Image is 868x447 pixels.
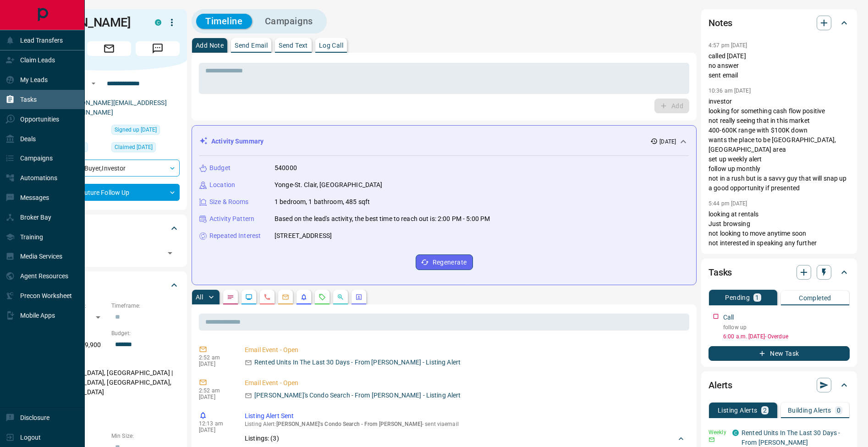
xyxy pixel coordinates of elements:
h2: Tasks [709,265,732,280]
svg: Agent Actions [355,293,363,301]
button: Open [164,247,176,259]
p: 6:00 a.m. [DATE] - Overdue [723,332,850,341]
p: 1 [755,294,759,301]
p: Listing Alerts [718,407,758,414]
p: investor looking for something cash flow positive not really seeing that in this market 400-600K ... [709,97,850,193]
div: Listings: (3) [245,430,686,447]
p: [DATE] [199,394,231,400]
div: condos.ca [732,430,739,436]
a: [PERSON_NAME][EMAIL_ADDRESS][DOMAIN_NAME] [63,99,167,116]
svg: Listing Alerts [300,293,308,301]
p: Log Call [319,42,343,49]
span: [PERSON_NAME]'s Condo Search - From [PERSON_NAME] [276,421,423,427]
p: Min Size: [111,432,180,440]
h2: Alerts [709,378,732,392]
h2: Notes [709,16,732,30]
span: Signed up [DATE] [115,125,157,134]
p: All [196,294,203,300]
p: Size & Rooms [209,197,249,207]
p: 2:52 am [199,354,231,361]
p: 2:52 am [199,387,231,394]
p: Completed [799,295,831,301]
p: Timeframe: [111,302,180,310]
span: Claimed [DATE] [115,143,153,152]
p: 5:44 pm [DATE] [709,200,747,207]
p: [DATE] [199,427,231,433]
svg: Calls [264,293,271,301]
p: 540000 [275,163,297,173]
p: Listing Alert : - sent via email [245,421,686,427]
p: 0 [837,407,841,414]
p: Activity Pattern [209,214,254,224]
p: Listing Alert Sent [245,411,686,421]
div: Tasks [709,261,850,283]
div: Notes [709,12,850,34]
a: Rented Units In The Last 30 Days - From [PERSON_NAME] [742,429,840,446]
button: Timeline [196,14,252,29]
p: 1 bedroom, 1 bathroom, 485 sqft [275,197,370,207]
p: Budget [209,163,231,173]
p: 2 [763,407,767,414]
p: follow up [723,323,850,331]
p: 4:57 pm [DATE] [709,42,747,49]
p: Budget: [111,329,180,337]
div: Buyer , Investor [38,160,180,177]
p: Motivation: [38,404,180,413]
button: Open [88,78,99,89]
div: Sat Jul 25 2015 [111,125,180,138]
p: Send Text [279,42,308,49]
svg: Notes [227,293,234,301]
p: Listings: ( 3 ) [245,434,279,443]
p: [PERSON_NAME]'s Condo Search - From [PERSON_NAME] - Listing Alert [254,391,461,400]
svg: Email [709,436,715,443]
p: Location [209,180,235,190]
button: Campaigns [256,14,322,29]
span: Email [87,41,131,56]
p: [DATE] [199,361,231,367]
div: condos.ca [155,19,161,26]
div: Criteria [38,274,180,296]
p: Weekly [709,428,727,436]
p: [GEOGRAPHIC_DATA], [GEOGRAPHIC_DATA] | [GEOGRAPHIC_DATA], [GEOGRAPHIC_DATA], [GEOGRAPHIC_DATA] [38,365,180,400]
p: Based on the lead's activity, the best time to reach out is: 2:00 PM - 5:00 PM [275,214,490,224]
div: Alerts [709,374,850,396]
p: Rented Units In The Last 30 Days - From [PERSON_NAME] - Listing Alert [254,358,461,367]
p: 10:36 am [DATE] [709,88,751,94]
p: [DATE] [659,138,676,146]
p: Yonge-St. Clair, [GEOGRAPHIC_DATA] [275,180,382,190]
div: Mon Jun 19 2023 [111,142,180,155]
p: Email Event - Open [245,345,686,355]
p: looking at rentals Just browsing not looking to move anytime soon not interested in speaking any ... [709,210,850,248]
p: Pending [725,294,750,301]
svg: Requests [319,293,326,301]
div: Activity Summary[DATE] [199,133,689,150]
svg: Lead Browsing Activity [245,293,253,301]
svg: Opportunities [337,293,344,301]
p: 12:13 am [199,420,231,427]
p: called [DATE] no answer sent email [709,51,850,80]
span: Message [136,41,180,56]
div: Future Follow Up [38,184,180,201]
p: [STREET_ADDRESS] [275,231,332,241]
p: Email Event - Open [245,378,686,388]
p: Building Alerts [788,407,831,414]
div: Tags [38,217,180,239]
p: Send Email [235,42,268,49]
p: Call [723,313,734,322]
p: Repeated Interest [209,231,261,241]
svg: Emails [282,293,289,301]
h1: [PERSON_NAME] [38,15,141,30]
p: Areas Searched: [38,357,180,365]
p: Add Note [196,42,224,49]
button: Regenerate [416,254,473,270]
p: Activity Summary [211,137,264,146]
button: New Task [709,346,850,361]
